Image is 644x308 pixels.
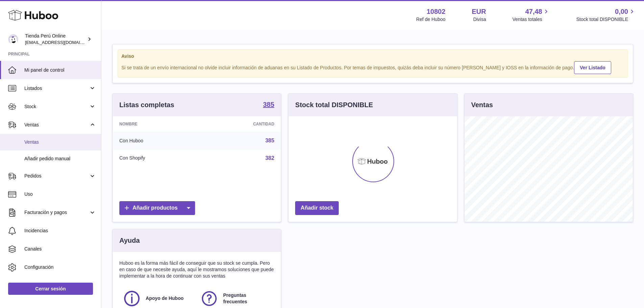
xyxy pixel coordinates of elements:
span: Listados [24,85,89,92]
span: Incidencias [24,228,96,234]
strong: Aviso [121,53,624,60]
span: Apoyo de Huboo [146,295,184,302]
h3: Stock total DISPONIBLE [295,100,373,110]
div: Si se trata de un envío internacional no olvide incluir información de aduanas en su Listado de P... [121,60,624,74]
div: Divisa [473,16,486,23]
span: 0,00 [615,7,628,16]
span: Facturación y pagos [24,209,89,216]
a: 385 [263,101,274,109]
th: Cantidad [202,116,281,132]
span: 47,48 [525,7,542,16]
p: Huboo es la forma más fácil de conseguir que su stock se cumpla. Pero en caso de que necesite ayu... [119,260,274,279]
td: Con Shopify [113,149,202,167]
span: Añadir pedido manual [24,156,96,162]
a: 47,48 Ventas totales [512,7,550,23]
span: Pedidos [24,173,89,179]
span: Configuración [24,264,96,270]
a: 382 [265,155,275,161]
h3: Ayuda [119,236,140,245]
a: Cerrar sesión [8,283,93,295]
div: Ref de Huboo [416,16,445,23]
a: Apoyo de Huboo [123,289,193,308]
h3: Ventas [471,100,493,110]
a: 385 [265,138,275,143]
strong: 385 [263,101,274,108]
img: internalAdmin-10802@internal.huboo.com [8,34,18,44]
a: Ver Listado [574,61,611,74]
strong: 10802 [427,7,446,16]
span: Mi panel de control [24,67,96,73]
span: Stock [24,103,89,110]
span: Uso [24,191,96,197]
span: Ventas [24,122,89,128]
td: Con Huboo [113,132,202,149]
span: Preguntas frecuentes [223,292,270,305]
span: Stock total DISPONIBLE [576,16,636,23]
span: [EMAIL_ADDRESS][DOMAIN_NAME] [25,40,99,45]
a: 0,00 Stock total DISPONIBLE [576,7,636,23]
span: Ventas totales [512,16,550,23]
h3: Listas completas [119,100,174,110]
a: Preguntas frecuentes [200,289,271,308]
span: Ventas [24,139,96,145]
div: Tienda Perú Online [25,33,86,46]
a: Añadir stock [295,201,339,215]
strong: EUR [472,7,486,16]
a: Añadir productos [119,201,195,215]
span: Canales [24,246,96,252]
th: Nombre [113,116,202,132]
